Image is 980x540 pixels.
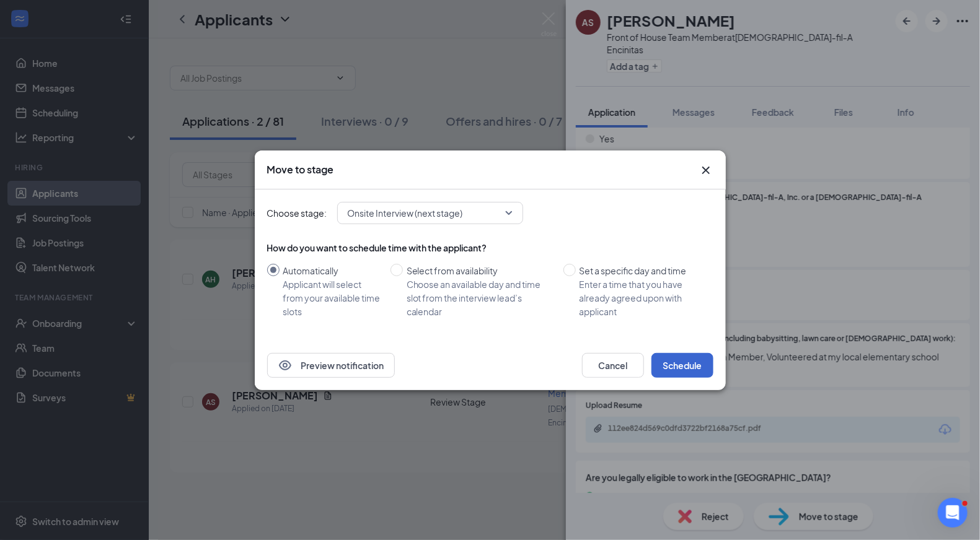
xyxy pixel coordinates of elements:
div: How do you want to schedule time with the applicant? [267,242,713,254]
h3: Move to stage [267,163,334,176]
button: Cancel [582,353,644,378]
svg: Eye [278,358,293,373]
div: Set a specific day and time [580,264,704,277]
div: Select from availability [407,264,554,277]
iframe: Intercom live chat [938,498,968,528]
div: Choose an available day and time slot from the interview lead’s calendar [407,277,554,318]
div: Applicant will select from your available time slots [283,277,381,318]
span: Onsite Interview (next stage) [348,204,463,222]
span: Choose stage: [267,206,327,220]
div: Automatically [283,264,381,277]
button: EyePreview notification [267,353,395,378]
button: Schedule [651,353,713,378]
svg: Cross [699,163,713,178]
div: Enter a time that you have already agreed upon with applicant [580,277,704,318]
button: Close [699,163,713,178]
